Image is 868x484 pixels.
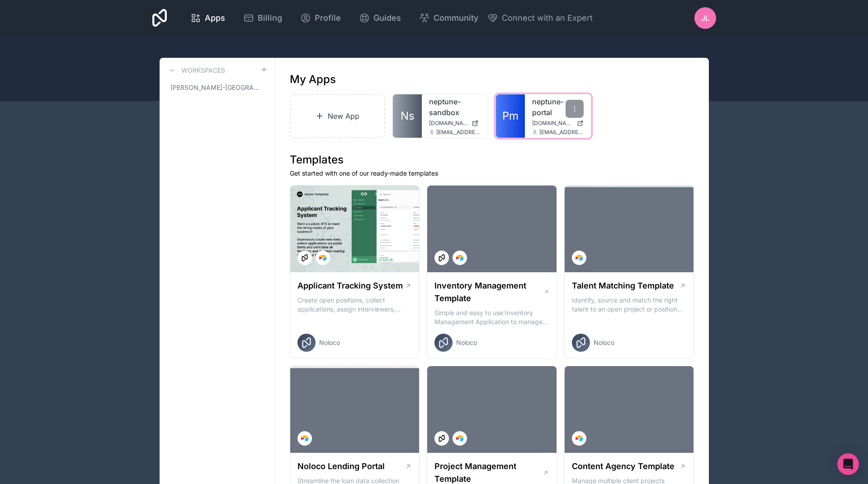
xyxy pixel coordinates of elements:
h1: Templates [290,153,694,167]
a: Apps [183,8,232,28]
span: JL [701,13,709,23]
h1: Noloco Lending Portal [297,460,385,473]
img: Airtable Logo [301,435,308,442]
img: Airtable Logo [576,435,583,442]
a: Profile [293,8,348,28]
span: [DOMAIN_NAME] [429,120,468,127]
p: Get started with one of our ready-made templates [290,169,694,178]
span: Community [434,12,478,24]
span: [EMAIL_ADDRESS][PERSON_NAME][DOMAIN_NAME] [539,129,584,136]
span: Guides [373,12,401,24]
div: Open Intercom Messenger [837,453,859,475]
span: Noloco [319,338,340,347]
h1: Content Agency Template [572,460,675,473]
p: Simple and easy to use Inventory Management Application to manage your stock, orders and Manufact... [434,308,549,326]
h1: Talent Matching Template [572,279,674,292]
span: [DOMAIN_NAME] [532,120,573,127]
a: [PERSON_NAME]-[GEOGRAPHIC_DATA]-workspace [167,79,268,96]
img: Airtable Logo [456,254,463,261]
span: [PERSON_NAME]-[GEOGRAPHIC_DATA]-workspace [170,83,260,92]
a: [DOMAIN_NAME] [532,120,584,127]
a: Pm [496,94,525,138]
a: neptune-portal [532,96,584,118]
a: neptune-sandbox [429,96,481,118]
span: Apps [205,12,225,24]
h1: My Apps [290,72,336,87]
span: [EMAIL_ADDRESS][DOMAIN_NAME] [436,129,481,136]
span: Profile [315,12,341,24]
p: Identify, source and match the right talent to an open project or position with our Talent Matchi... [572,296,687,314]
p: Create open positions, collect applications, assign interviewers, centralise candidate feedback a... [297,296,412,314]
span: Pm [502,109,519,123]
img: Airtable Logo [456,435,463,442]
span: Noloco [456,338,477,347]
a: Workspaces [167,65,225,76]
a: Guides [352,8,408,28]
h1: Applicant Tracking System [297,279,403,292]
a: Community [412,8,486,28]
span: Billing [258,12,282,24]
span: Connect with an Expert [502,12,593,24]
img: Airtable Logo [319,254,326,261]
img: Airtable Logo [576,254,583,261]
h3: Workspaces [181,66,225,75]
a: Billing [236,8,289,28]
span: Ns [401,109,415,123]
a: [DOMAIN_NAME] [429,120,481,127]
button: Connect with an Expert [487,12,593,24]
h1: Inventory Management Template [434,279,543,305]
a: New App [290,94,386,138]
span: Noloco [594,338,614,347]
a: Ns [393,94,422,138]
